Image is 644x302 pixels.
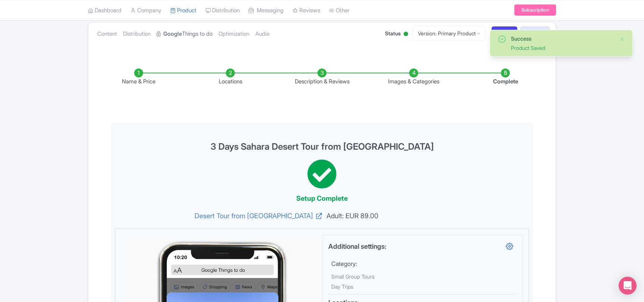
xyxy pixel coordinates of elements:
[520,26,550,40] button: Actions
[122,211,322,221] a: Desert Tour from [GEOGRAPHIC_DATA]
[619,277,637,295] div: Open Intercom Messenger
[331,259,357,268] label: Category:
[514,4,556,16] a: Subscription
[385,29,401,37] span: Status
[619,35,625,44] button: Close
[218,22,249,46] a: Optimization
[276,69,368,86] li: Description & Reviews
[97,22,117,46] a: Content
[322,211,522,221] span: Adult: EUR 89.00
[157,22,212,46] a: GoogleThings to do
[460,69,551,86] li: Complete
[115,142,529,152] h3: 3 Days Sahara Desert Tour from [GEOGRAPHIC_DATA]
[492,26,518,41] input: Save
[93,69,184,86] li: Name & Price
[331,283,353,290] span: Day Trips
[184,69,276,86] li: Locations
[413,26,486,41] a: Version: Primary Product
[296,194,348,202] span: Setup Complete
[123,22,151,46] a: Distribution
[255,22,269,46] a: Audio
[163,30,182,38] strong: Google
[511,35,613,42] div: Success
[331,273,375,280] span: Small Group Tours
[328,241,386,252] label: Additional settings:
[511,44,613,52] div: Product Saved
[368,69,460,86] li: Images & Categories
[402,29,410,40] div: Active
